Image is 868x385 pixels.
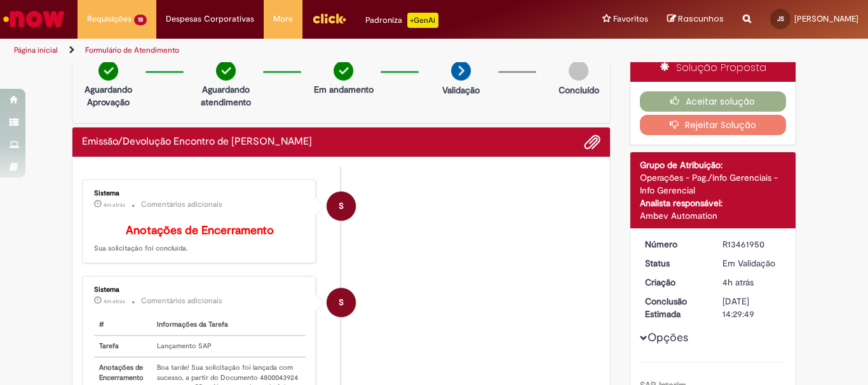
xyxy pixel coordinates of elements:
div: Sistema [94,190,306,197]
span: [PERSON_NAME] [794,13,858,24]
a: Rascunhos [667,13,724,25]
p: Concluído [559,84,599,96]
span: 4m atrás [104,297,125,305]
div: Grupo de Atribuição: [640,159,787,171]
small: Comentários adicionais [141,296,222,306]
div: System [327,192,356,221]
img: click_logo_yellow_360x200.png [312,9,346,28]
dt: Conclusão Estimada [635,295,714,320]
p: Aguardando Aprovação [78,83,139,108]
th: # [94,315,152,336]
div: Ambev Automation [640,209,787,222]
ul: Trilhas de página [10,39,569,62]
p: Em andamento [314,83,374,96]
p: Aguardando atendimento [195,83,257,108]
td: Lançamento SAP [152,336,306,357]
span: S [339,191,344,221]
time: 29/08/2025 16:02:30 [104,201,125,209]
div: Padroniza [365,13,438,28]
div: Sistema [94,286,306,294]
dt: Número [635,238,714,251]
a: Formulário de Atendimento [85,45,179,55]
small: Comentários adicionais [141,199,222,210]
img: check-circle-green.png [216,61,236,81]
span: S [339,287,344,318]
time: 29/08/2025 11:41:49 [722,277,754,288]
img: img-circle-grey.png [569,61,588,81]
a: Página inicial [14,45,58,55]
button: Aceitar solução [640,91,787,112]
span: 4m atrás [104,201,125,209]
button: Rejeitar Solução [640,115,787,135]
div: System [327,288,356,317]
span: Rascunhos [678,13,724,25]
p: Sua solicitação foi concluída. [94,225,306,254]
th: Tarefa [94,336,152,357]
span: Favoritos [613,13,648,25]
span: 4h atrás [722,277,754,288]
div: Analista responsável: [640,197,787,209]
b: Anotações de Encerramento [126,223,274,238]
span: More [273,13,293,25]
img: check-circle-green.png [98,61,118,81]
div: Operações - Pag./Info Gerenciais - Info Gerencial [640,171,787,197]
dt: Status [635,257,714,270]
span: Requisições [87,13,132,25]
img: ServiceNow [1,6,67,32]
div: Em Validação [722,257,782,270]
p: +GenAi [407,13,438,28]
span: JS [777,15,784,23]
button: Adicionar anexos [584,134,600,150]
div: R13461950 [722,238,782,251]
div: Solução Proposta [630,55,796,82]
h2: Emissão/Devolução Encontro de Contas Fornecedor Histórico de tíquete [82,136,312,148]
div: [DATE] 14:29:49 [722,295,782,320]
th: Informações da Tarefa [152,315,306,336]
img: check-circle-green.png [334,61,353,81]
dt: Criação [635,276,714,289]
img: arrow-next.png [451,61,471,81]
time: 29/08/2025 16:02:27 [104,297,125,305]
span: Despesas Corporativas [166,13,254,25]
span: 18 [134,15,147,25]
p: Validação [442,84,480,96]
div: 29/08/2025 11:41:49 [722,276,782,289]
